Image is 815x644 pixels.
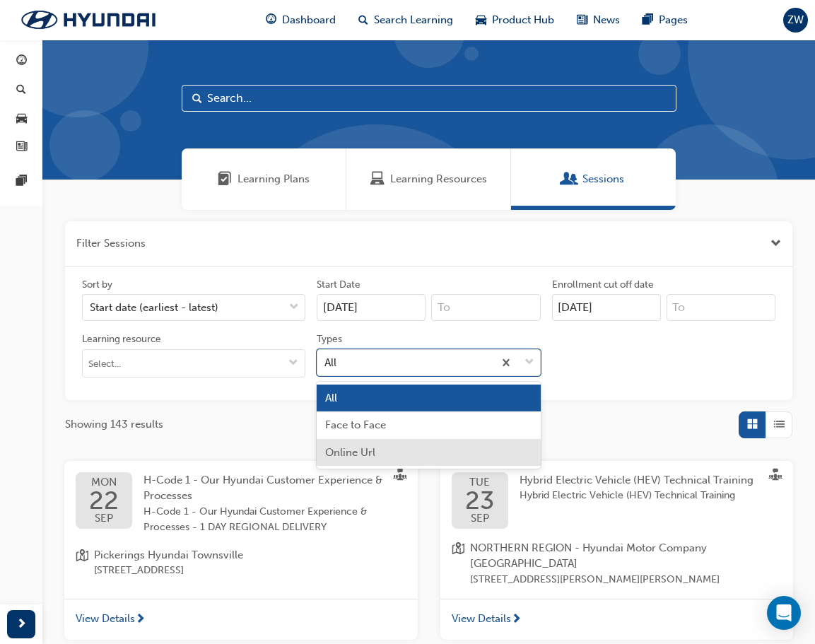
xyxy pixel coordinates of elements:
span: search-icon [16,84,26,97]
span: NORTHERN REGION - Hyundai Motor Company [GEOGRAPHIC_DATA] [470,540,782,572]
span: View Details [76,611,135,627]
span: news-icon [577,11,587,29]
span: View Details [452,611,511,627]
span: next-icon [511,614,522,626]
span: Product Hub [492,12,554,28]
img: Trak [7,5,170,35]
span: search-icon [358,11,368,29]
a: search-iconSearch Learning [347,6,464,35]
div: Open Intercom Messenger [767,596,801,630]
a: pages-iconPages [631,6,699,35]
input: To [431,294,540,321]
span: SEP [465,513,494,524]
span: [STREET_ADDRESS][PERSON_NAME][PERSON_NAME] [470,572,782,588]
span: sessionType_FACE_TO_FACE-icon [394,469,406,484]
span: Learning Resources [370,171,385,187]
div: Types [317,332,342,346]
span: Pages [659,12,688,28]
span: TUE [465,477,494,488]
button: ZW [783,8,808,33]
span: news-icon [16,141,27,154]
span: 23 [465,488,494,513]
button: toggle menu [282,350,305,377]
a: location-iconPickerings Hyundai Townsville[STREET_ADDRESS] [76,547,406,579]
span: car-icon [16,112,27,125]
input: To [667,294,775,321]
input: Learning resourcetoggle menu [83,350,305,377]
span: down-icon [289,298,299,317]
span: location-icon [452,540,464,588]
a: news-iconNews [565,6,631,35]
a: Learning PlansLearning Plans [182,148,346,210]
a: SessionsSessions [511,148,676,210]
div: Start Date [317,278,360,292]
span: H-Code 1 - Our Hyundai Customer Experience & Processes - 1 DAY REGIONAL DELIVERY [143,504,384,536]
span: H-Code 1 - Our Hyundai Customer Experience & Processes [143,474,382,503]
span: Pickerings Hyundai Townsville [94,547,243,563]
span: Learning Plans [218,171,232,187]
span: List [774,416,785,433]
span: Showing 143 results [65,416,163,433]
div: Learning resource [82,332,161,346]
a: Learning ResourcesLearning Resources [346,148,511,210]
a: guage-iconDashboard [254,6,347,35]
span: Learning Resources [390,171,487,187]
button: TUE23SEPHybrid Electric Vehicle (HEV) Technical TrainingHybrid Electric Vehicle (HEV) Technical T... [440,461,794,640]
a: MON22SEPH-Code 1 - Our Hyundai Customer Experience & ProcessesH-Code 1 - Our Hyundai Customer Exp... [76,472,406,536]
span: Search [192,90,202,107]
span: sessionType_FACE_TO_FACE-icon [769,469,782,484]
span: All [325,392,337,404]
a: location-iconNORTHERN REGION - Hyundai Motor Company [GEOGRAPHIC_DATA][STREET_ADDRESS][PERSON_NAM... [452,540,782,588]
span: car-icon [476,11,486,29]
span: Learning Plans [238,171,310,187]
span: next-icon [135,614,146,626]
input: Start Date [317,294,426,321]
span: location-icon [76,547,88,579]
button: MON22SEPH-Code 1 - Our Hyundai Customer Experience & ProcessesH-Code 1 - Our Hyundai Customer Exp... [64,461,418,640]
span: SEP [89,513,119,524]
span: Online Url [325,446,375,459]
span: Hybrid Electric Vehicle (HEV) Technical Training [520,488,754,504]
span: MON [89,477,119,488]
div: All [324,354,336,370]
a: TUE23SEPHybrid Electric Vehicle (HEV) Technical TrainingHybrid Electric Vehicle (HEV) Technical T... [452,472,782,529]
span: pages-icon [643,11,653,29]
div: Start date (earliest - latest) [90,300,218,316]
span: Search Learning [374,12,453,28]
div: Enrollment cut off date [552,278,654,292]
a: View Details [64,599,418,640]
span: pages-icon [16,175,27,188]
span: Face to Face [325,418,386,431]
a: View Details [440,599,794,640]
span: down-icon [288,358,298,370]
span: Grid [747,416,758,433]
span: next-icon [16,616,27,633]
span: guage-icon [16,55,27,68]
span: News [593,12,620,28]
span: 22 [89,488,119,513]
input: Search... [182,85,676,112]
button: Close the filter [770,235,781,252]
a: car-iconProduct Hub [464,6,565,35]
span: down-icon [524,353,534,372]
span: Dashboard [282,12,336,28]
span: guage-icon [266,11,276,29]
span: Hybrid Electric Vehicle (HEV) Technical Training [520,474,754,486]
span: Sessions [563,171,577,187]
input: Enrollment cut off date [552,294,661,321]
span: ZW [787,12,804,28]
span: Sessions [582,171,624,187]
span: [STREET_ADDRESS] [94,563,243,579]
div: Sort by [82,278,112,292]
